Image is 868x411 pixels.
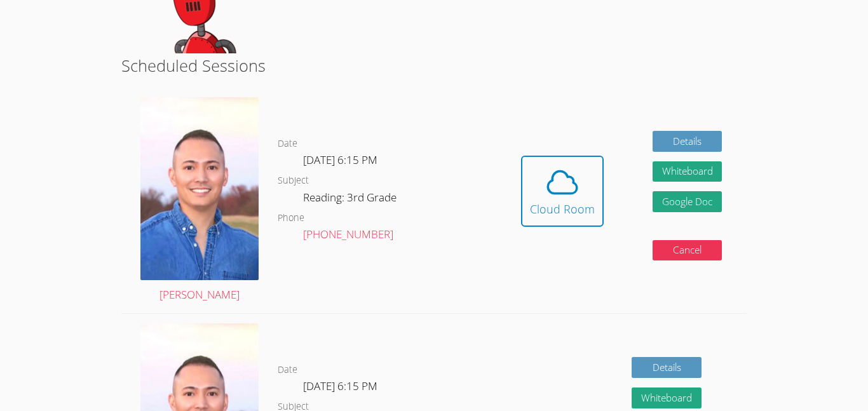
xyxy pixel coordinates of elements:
dt: Subject [278,173,309,189]
img: avatar.png [140,97,259,280]
span: [DATE] 6:15 PM [303,379,377,393]
dt: Phone [278,210,304,226]
div: Cloud Room [530,200,595,218]
button: Whiteboard [632,387,702,408]
span: [DATE] 6:15 PM [303,152,377,167]
button: Whiteboard [653,161,722,182]
button: Cancel [653,240,722,261]
dt: Date [278,136,297,152]
a: [PERSON_NAME] [140,97,259,304]
dt: Date [278,362,297,378]
a: Details [653,131,722,152]
a: [PHONE_NUMBER] [303,227,393,241]
a: Details [632,357,702,378]
dd: Reading: 3rd Grade [303,189,399,210]
button: Cloud Room [521,156,604,227]
a: Google Doc [653,191,722,212]
h2: Scheduled Sessions [121,53,747,77]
